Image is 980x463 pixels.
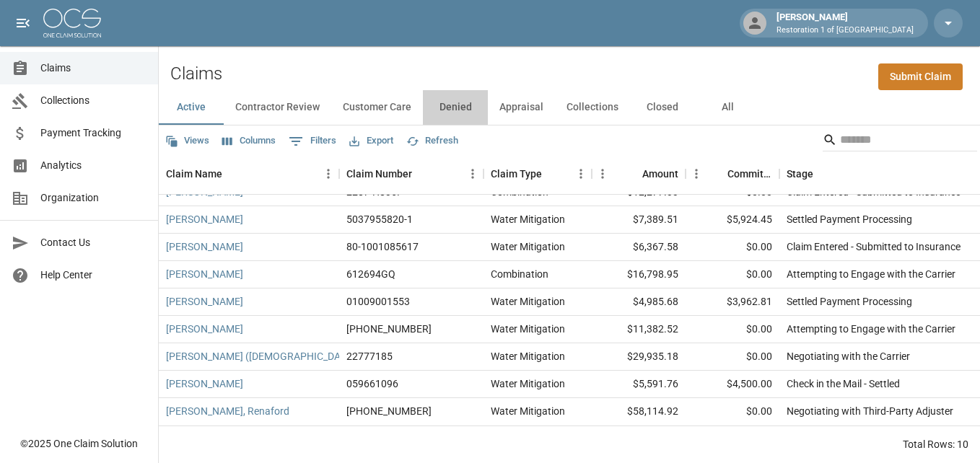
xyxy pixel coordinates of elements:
a: [PERSON_NAME] [166,239,243,254]
div: Total Rows: 10 [903,437,968,451]
div: Claim Name [159,154,339,194]
div: Claim Number [339,154,484,194]
div: $0.00 [686,261,779,288]
a: [PERSON_NAME] [166,322,243,336]
div: Claim Type [484,154,592,194]
div: $16,798.95 [592,261,686,288]
a: [PERSON_NAME] [166,212,243,226]
div: $0.00 [686,234,779,261]
a: [PERSON_NAME] ([DEMOGRAPHIC_DATA]) [166,349,358,363]
button: Customer Care [331,90,423,125]
div: Committed Amount [727,154,772,194]
div: Amount [592,154,686,194]
div: Check in the Mail - Settled [787,376,900,391]
img: ocs-logo-white-transparent.png [43,9,101,38]
div: $6,367.58 [592,234,686,261]
div: Search [823,128,977,154]
div: Claim Entered - Submitted to Insurance [787,239,961,254]
div: $7,389.51 [592,206,686,234]
div: Attempting to Engage with the Carrier [787,322,955,336]
h2: Claims [170,63,222,84]
div: Negotiating with Third-Party Adjuster [787,404,953,418]
div: $11,382.52 [592,316,686,343]
button: Closed [630,90,695,125]
div: Water Mitigation [491,349,565,363]
div: 300-0376652-2025 [346,322,432,336]
span: Analytics [40,158,146,173]
span: Claims [40,61,146,76]
div: Combination [491,267,548,281]
div: $0.00 [686,316,779,343]
button: Denied [423,90,488,125]
button: Sort [412,164,432,184]
div: 5037955820-1 [346,212,413,226]
button: Active [159,90,224,125]
div: [PERSON_NAME] [771,10,919,36]
button: Sort [542,164,562,184]
div: Negotiating with the Carrier [787,349,910,363]
div: Amount [642,154,678,194]
button: Menu [686,163,707,185]
div: Settled Payment Processing [787,294,912,309]
button: Menu [570,163,592,185]
div: $0.00 [686,343,779,371]
a: [PERSON_NAME], Renaford [166,404,289,418]
span: Help Center [40,268,146,283]
button: Select columns [219,130,279,152]
span: Organization [40,190,146,206]
button: Sort [222,164,242,184]
button: Collections [555,90,630,125]
button: Show filters [285,130,340,153]
div: 300-0324599-2025 [346,404,432,418]
button: Views [162,130,213,152]
button: Appraisal [488,90,555,125]
div: 80-1001085617 [346,239,419,254]
div: $58,114.92 [592,398,686,425]
div: Settled Payment Processing [787,212,912,226]
div: Claim Number [346,154,412,194]
button: Refresh [403,130,462,152]
span: Payment Tracking [40,125,146,141]
button: All [695,90,760,125]
div: Water Mitigation [491,212,565,226]
div: dynamic tabs [159,90,980,125]
div: Committed Amount [686,154,779,194]
div: Attempting to Engage with the Carrier [787,267,955,281]
div: $0.00 [686,398,779,425]
div: 22777185 [346,349,393,363]
a: [PERSON_NAME] [166,267,243,281]
button: Export [346,130,397,152]
div: Claim Name [166,154,222,194]
div: $4,500.00 [686,371,779,398]
div: $5,591.76 [592,371,686,398]
button: open drawer [9,9,38,38]
button: Sort [622,164,642,184]
p: Restoration 1 of [GEOGRAPHIC_DATA] [776,25,914,37]
div: © 2025 One Claim Solution [20,436,138,451]
button: Contractor Review [224,90,331,125]
div: 059661096 [346,376,398,391]
a: [PERSON_NAME] [166,376,243,391]
span: Collections [40,93,146,108]
button: Menu [318,163,339,185]
button: Menu [592,163,613,185]
div: Water Mitigation [491,404,565,418]
div: 01009001553 [346,294,410,309]
div: $5,924.45 [686,206,779,234]
div: Water Mitigation [491,294,565,309]
div: $29,935.18 [592,343,686,371]
div: $3,962.81 [686,288,779,316]
span: Contact Us [40,235,146,250]
div: Claim Type [491,154,542,194]
button: Sort [813,164,834,184]
button: Sort [707,164,727,184]
div: 612694GQ [346,267,395,281]
a: Submit Claim [878,63,963,90]
div: Water Mitigation [491,322,565,336]
div: $4,985.68 [592,288,686,316]
div: Water Mitigation [491,239,565,254]
div: Water Mitigation [491,376,565,391]
button: Menu [462,163,484,185]
div: Stage [787,154,813,194]
a: [PERSON_NAME] [166,294,243,309]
